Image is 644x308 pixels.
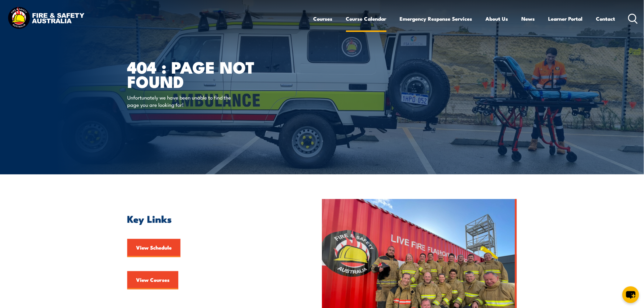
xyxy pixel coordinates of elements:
a: View Courses [127,271,178,289]
a: Learner Portal [548,11,583,27]
a: Courses [313,11,333,27]
a: Contact [596,11,615,27]
h1: 404 : Page Not Found [127,60,278,88]
a: News [522,11,535,27]
button: chat-button [622,286,639,303]
h2: Key Links [127,214,294,223]
a: Emergency Response Services [400,11,472,27]
a: About Us [486,11,508,27]
a: Course Calendar [346,11,387,27]
a: View Schedule [127,239,180,257]
p: Unfortunately we have been unable to find the page you are looking for! [127,94,238,108]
